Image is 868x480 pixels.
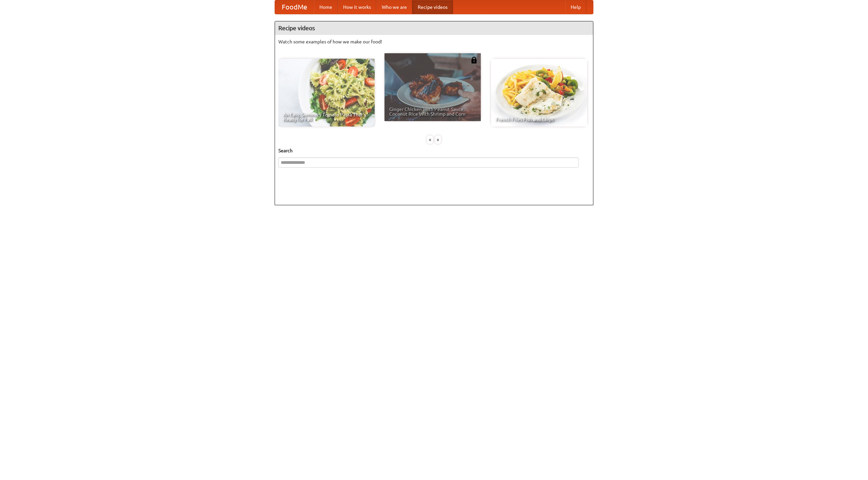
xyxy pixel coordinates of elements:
[376,0,412,14] a: Who we are
[314,0,338,14] a: Home
[283,112,370,122] span: An Easy, Summery Tomato Pasta That's Ready for Fall
[471,57,477,63] img: 483408.png
[435,135,441,144] div: »
[565,0,586,14] a: Help
[338,0,376,14] a: How it works
[275,21,593,35] h4: Recipe videos
[427,135,433,144] div: «
[491,59,587,127] a: French Fries Fish and Chips
[278,147,590,154] h5: Search
[275,0,314,14] a: FoodMe
[496,117,583,122] span: French Fries Fish and Chips
[278,59,375,127] a: An Easy, Summery Tomato Pasta That's Ready for Fall
[412,0,453,14] a: Recipe videos
[278,38,590,45] p: Watch some examples of how we make our food!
